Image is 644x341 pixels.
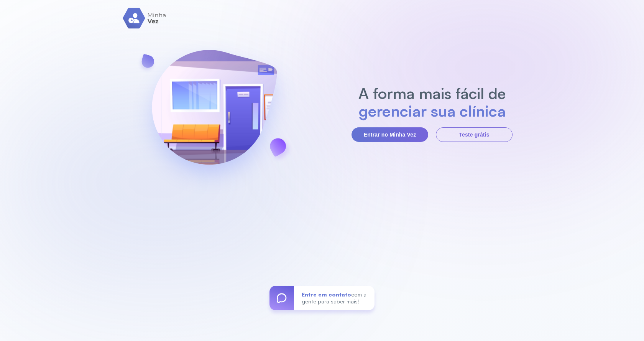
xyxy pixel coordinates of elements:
button: Entrar no Minha Vez [352,127,428,142]
a: Entre em contatocom a gente para saber mais! [269,286,375,310]
button: Teste grátis [436,127,513,142]
img: banner-login.svg [131,30,297,196]
div: com a gente para saber mais! [294,286,375,310]
img: logo.svg [123,8,167,29]
h2: gerenciar sua clínica [355,102,510,120]
h2: A forma mais fácil de [355,84,510,102]
span: Entre em contato [302,291,351,298]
